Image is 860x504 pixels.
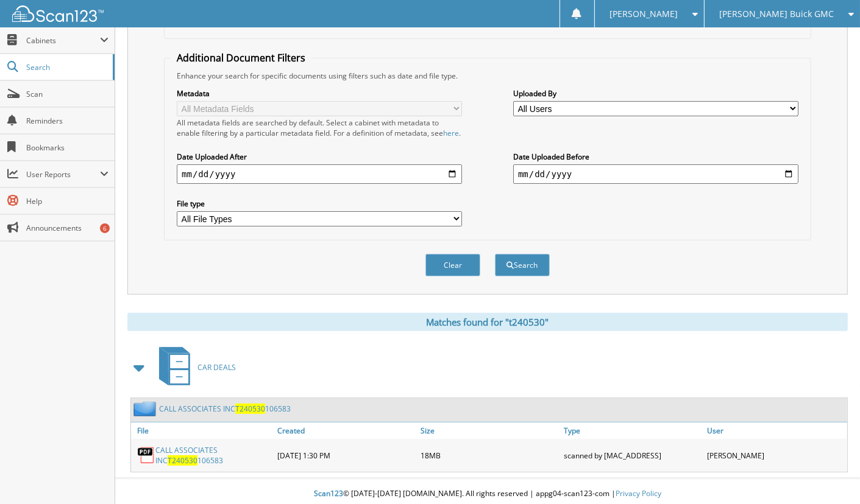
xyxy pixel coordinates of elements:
[513,88,798,99] label: Uploaded By
[704,442,847,469] div: [PERSON_NAME]
[100,223,110,233] div: 6
[235,404,265,414] span: T240530
[26,142,108,153] span: Bookmarks
[418,422,561,439] a: Size
[513,164,798,184] input: end
[177,88,462,99] label: Metadata
[26,116,108,126] span: Reminders
[274,442,418,469] div: [DATE] 1:30 PM
[314,488,343,499] span: Scan123
[561,422,704,439] a: Type
[137,446,155,464] img: PDF.png
[616,488,661,499] a: Privacy Policy
[177,117,462,138] div: All metadata fields are searched by default. Select a cabinet with metadata to enable filtering b...
[197,362,236,373] span: CAR DEALS
[177,164,462,184] input: start
[26,196,108,206] span: Help
[799,446,860,504] iframe: Chat Widget
[152,343,236,391] a: CAR DEALS
[561,442,704,469] div: scanned by [MAC_ADDRESS]
[155,445,271,466] a: CALL ASSOCIATES INCT240530106583
[425,254,480,276] button: Clear
[418,442,561,469] div: 18MB
[704,422,847,439] a: User
[719,10,834,18] span: [PERSON_NAME] Buick GMC
[133,401,159,416] img: folder2.png
[274,422,418,439] a: Created
[26,169,100,180] span: User Reports
[127,313,848,331] div: Matches found for "t240530"
[495,254,550,276] button: Search
[26,35,100,46] span: Cabinets
[171,51,311,65] legend: Additional Document Filters
[168,455,197,466] span: T240530
[177,152,462,162] label: Date Uploaded After
[26,89,108,99] span: Scan
[443,128,459,138] a: here
[12,5,104,22] img: scan123-logo-white.svg
[177,198,462,209] label: File type
[609,10,678,18] span: [PERSON_NAME]
[171,71,805,81] div: Enhance your search for specific documents using filters such as date and file type.
[513,152,798,162] label: Date Uploaded Before
[26,62,107,72] span: Search
[131,422,274,439] a: File
[26,223,108,233] span: Announcements
[159,404,291,414] a: CALL ASSOCIATES INCT240530106583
